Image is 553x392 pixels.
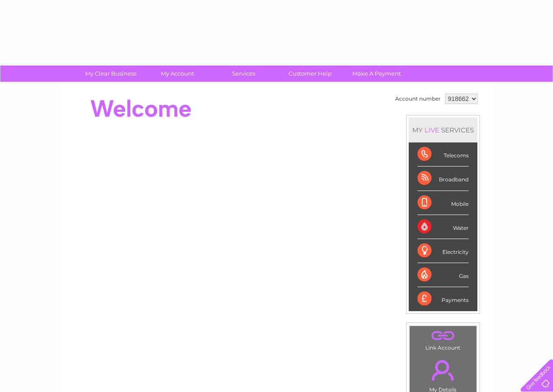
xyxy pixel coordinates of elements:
[417,239,469,263] div: Electricity
[417,167,469,191] div: Broadband
[75,66,147,82] a: My Clear Business
[417,191,469,215] div: Mobile
[274,66,346,82] a: Customer Help
[417,215,469,239] div: Water
[341,66,413,82] a: Make A Payment
[417,263,469,287] div: Gas
[141,66,213,82] a: My Account
[409,118,477,142] div: MY SERVICES
[412,328,474,343] a: .
[417,287,469,311] div: Payments
[393,91,443,106] td: Account number
[417,142,469,167] div: Telecoms
[412,355,474,385] a: .
[409,326,477,353] td: Link Account
[208,66,280,82] a: Services
[423,126,441,134] div: LIVE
